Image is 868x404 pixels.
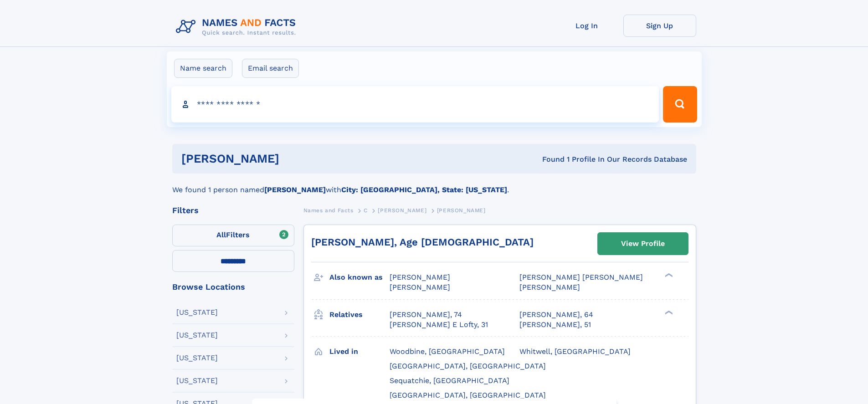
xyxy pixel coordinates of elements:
[437,207,486,214] span: [PERSON_NAME]
[329,307,390,322] h3: Relatives
[172,15,303,39] img: Logo Names and Facts
[411,154,687,164] div: Found 1 Profile In Our Records Database
[172,225,294,246] label: Filters
[341,185,507,194] b: City: [GEOGRAPHIC_DATA], State: [US_STATE]
[264,185,326,194] b: [PERSON_NAME]
[519,347,631,356] span: Whitwell, [GEOGRAPHIC_DATA]
[378,205,426,216] a: [PERSON_NAME]
[519,310,593,320] a: [PERSON_NAME], 64
[390,320,488,330] a: [PERSON_NAME] E Lofty, 31
[172,206,294,215] div: Filters
[364,205,368,216] a: C
[172,174,696,195] div: We found 1 person named with .
[181,153,411,164] h1: [PERSON_NAME]
[663,309,673,315] div: ❯
[172,283,294,291] div: Browse Locations
[390,310,462,320] a: [PERSON_NAME], 74
[663,86,697,123] button: Search Button
[174,59,232,78] label: Name search
[390,273,450,281] span: [PERSON_NAME]
[623,15,696,37] a: Sign Up
[176,309,218,316] div: [US_STATE]
[176,354,218,362] div: [US_STATE]
[621,233,665,254] div: View Profile
[364,207,368,214] span: C
[242,59,299,78] label: Email search
[390,283,450,291] span: [PERSON_NAME]
[390,376,509,385] span: Sequatchie, [GEOGRAPHIC_DATA]
[390,362,546,370] span: [GEOGRAPHIC_DATA], [GEOGRAPHIC_DATA]
[519,273,643,281] span: [PERSON_NAME] [PERSON_NAME]
[329,270,390,285] h3: Also known as
[329,344,390,359] h3: Lived in
[519,283,580,291] span: [PERSON_NAME]
[390,391,546,399] span: [GEOGRAPHIC_DATA], [GEOGRAPHIC_DATA]
[176,377,218,384] div: [US_STATE]
[390,347,505,356] span: Woodbine, [GEOGRAPHIC_DATA]
[216,230,226,239] span: All
[519,320,591,330] a: [PERSON_NAME], 51
[598,233,688,255] a: View Profile
[176,332,218,339] div: [US_STATE]
[171,86,659,123] input: search input
[311,236,534,248] a: [PERSON_NAME], Age [DEMOGRAPHIC_DATA]
[550,15,623,37] a: Log In
[663,272,673,278] div: ❯
[378,207,426,214] span: [PERSON_NAME]
[303,205,354,216] a: Names and Facts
